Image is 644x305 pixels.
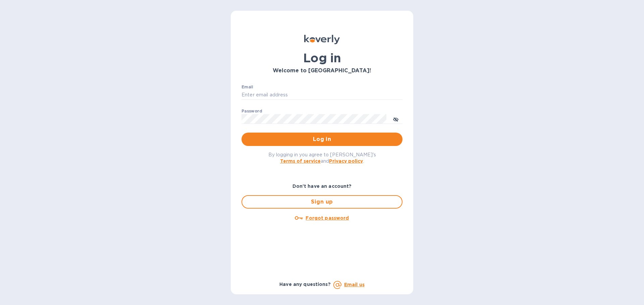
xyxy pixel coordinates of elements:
[241,109,262,113] label: Password
[306,215,349,221] u: Forgot password
[279,282,331,287] b: Have any questions?
[304,35,340,44] img: Koverly
[241,90,402,100] input: Enter email address
[248,198,396,206] span: Sign up
[241,68,402,74] h3: Welcome to [GEOGRAPHIC_DATA]!
[389,112,402,126] button: toggle password visibility
[268,152,376,164] span: By logging in you agree to [PERSON_NAME]'s and .
[241,195,402,209] button: Sign up
[329,158,363,164] a: Privacy policy
[280,158,321,164] a: Terms of service
[241,85,253,89] label: Email
[241,51,402,65] h1: Log in
[344,282,365,287] a: Email us
[247,135,397,143] span: Log in
[241,133,402,146] button: Log in
[292,183,352,189] b: Don't have an account?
